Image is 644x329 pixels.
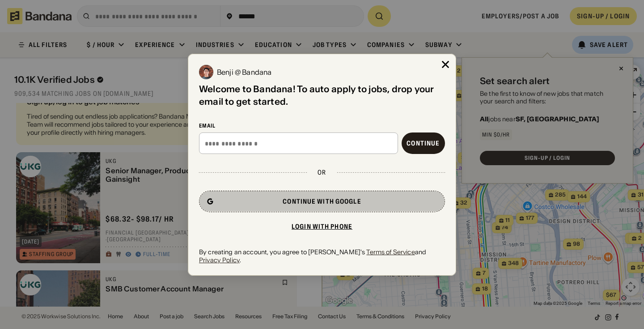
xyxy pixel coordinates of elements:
div: Welcome to Bandana! To auto apply to jobs, drop your email to get started. [199,82,445,107]
a: Privacy Policy [199,256,240,264]
div: Login with phone [292,223,352,230]
div: By creating an account, you agree to [PERSON_NAME]'s and . [199,248,445,264]
div: Continue with Google [283,198,361,205]
a: Terms of Service [366,248,415,256]
div: or [318,168,326,176]
div: Continue [407,140,440,146]
div: Email [199,122,445,129]
div: Benji @ Bandana [217,68,271,75]
img: Benji @ Bandana [199,64,213,79]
